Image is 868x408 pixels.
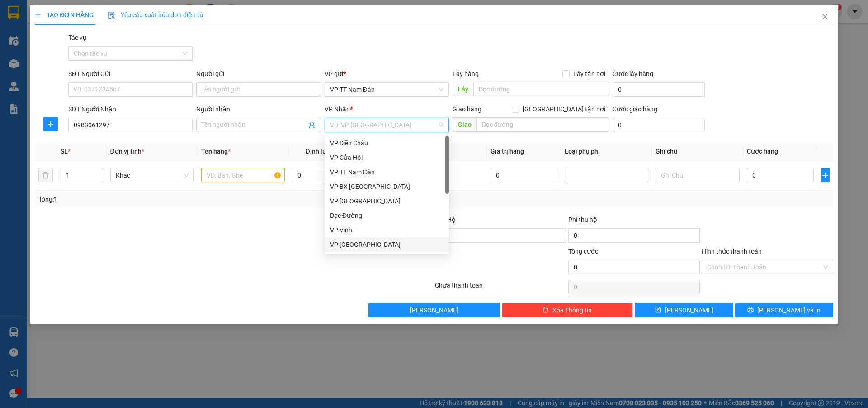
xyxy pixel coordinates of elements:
div: VP [GEOGRAPHIC_DATA] [330,240,443,250]
span: Giao hàng [453,106,481,113]
span: plus [44,120,57,128]
button: printer[PERSON_NAME] và In [735,303,833,317]
label: Cước lấy hàng [613,70,653,77]
span: Cước hàng [747,148,778,155]
input: Ghi Chú [656,168,739,182]
span: Lấy tận nơi [570,69,609,79]
span: TẠO ĐƠN HÀNG [35,11,94,19]
div: VP TT Nam Đàn [330,167,443,177]
div: Phí thu hộ [568,215,700,228]
span: [PERSON_NAME] [410,305,458,315]
span: Giao [453,117,476,132]
span: [PERSON_NAME] [665,305,713,315]
div: VP Diễn Châu [330,138,443,148]
div: VP Cửa Hội [325,150,449,165]
div: Dọc Đường [330,211,443,221]
span: user-add [308,121,316,129]
div: Người gửi [196,69,321,79]
span: Lấy [453,82,473,96]
button: Close [812,5,838,30]
span: Đơn vị tính [110,148,144,155]
label: Tác vụ [68,34,86,41]
div: VP gửi [325,69,449,79]
div: VP TT Nam Đàn [325,165,449,179]
span: plus [35,12,41,18]
div: VP Cửa Hội [330,153,443,163]
span: Tổng cước [568,248,598,255]
div: Chưa thanh toán [434,280,567,296]
div: VP [GEOGRAPHIC_DATA] [330,196,443,206]
span: Khác [116,168,189,182]
span: SL [61,148,68,155]
button: deleteXóa Thông tin [502,303,633,317]
span: Tên hàng [201,148,231,155]
div: VP BX [GEOGRAPHIC_DATA] [330,182,443,192]
span: Định lượng [305,148,337,155]
span: close [821,13,829,20]
input: Cước lấy hàng [613,82,705,97]
div: VP Cầu Yên Xuân [325,194,449,208]
div: Người nhận [196,104,321,114]
label: Cước giao hàng [613,106,657,113]
span: Yêu cầu xuất hóa đơn điện tử [108,11,203,19]
span: Giá trị hàng [491,148,524,155]
input: 0 [491,168,558,182]
span: [PERSON_NAME] và In [757,305,821,315]
div: VP Vinh [325,223,449,237]
span: VP Nhận [325,106,350,113]
button: save[PERSON_NAME] [635,303,733,317]
label: Hình thức thanh toán [702,248,762,255]
span: printer [747,307,754,314]
span: [GEOGRAPHIC_DATA] tận nơi [519,104,609,114]
button: delete [38,168,53,182]
span: Lấy hàng [453,70,479,77]
img: icon [108,12,115,19]
th: Ghi chú [652,143,743,160]
input: Cước giao hàng [613,118,705,132]
span: Thu Hộ [435,216,456,223]
input: VD: Bàn, Ghế [201,168,285,182]
button: [PERSON_NAME] [368,303,500,317]
div: SĐT Người Gửi [68,69,193,79]
span: VP TT Nam Đàn [330,83,443,96]
span: Xóa Thông tin [552,305,592,315]
div: VP Diễn Châu [325,136,449,150]
span: delete [542,307,549,314]
div: VP Vinh [330,225,443,235]
button: plus [43,117,58,131]
div: Tổng: 1 [38,194,335,204]
th: Loại phụ phí [561,143,652,160]
span: save [655,307,661,314]
span: plus [821,172,829,179]
div: SĐT Người Nhận [68,104,193,114]
button: plus [821,168,830,182]
input: Dọc đường [476,117,609,132]
div: Dọc Đường [325,208,449,223]
input: Dọc đường [473,82,609,96]
div: VP BX Quảng Ngãi [325,179,449,194]
div: VP Đà Nẵng [325,237,449,252]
